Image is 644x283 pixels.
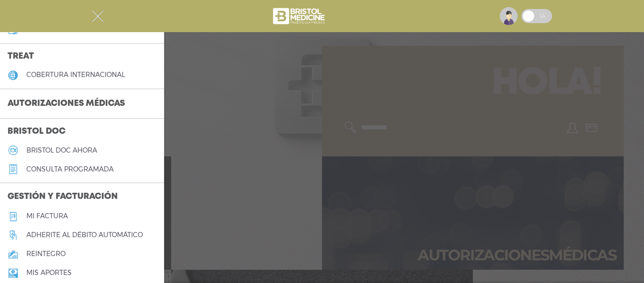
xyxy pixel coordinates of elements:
[92,10,104,22] img: Cober_menu-close-white.svg
[26,26,83,34] h5: Mi plan médico
[26,165,114,173] h5: consulta programada
[26,71,125,79] h5: cobertura internacional
[26,231,143,239] h5: Adherite al débito automático
[26,250,66,258] h5: reintegro
[500,7,518,25] img: profile-placeholder.svg
[26,269,72,277] h5: Mis aportes
[26,146,97,154] h5: Bristol doc ahora
[272,5,328,27] img: bristol-medicine-blanco.png
[26,212,68,220] h5: Mi factura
